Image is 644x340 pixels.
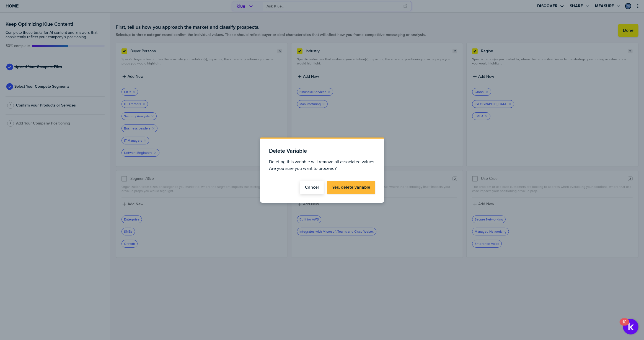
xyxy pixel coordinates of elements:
div: 10 [622,322,627,329]
button: Open Resource Center, 10 new notifications [623,319,638,334]
span: Deleting this variable will remove all associated values. Are you sure you want to proceed? [269,159,375,172]
button: Cancel [300,181,324,194]
h1: Delete Variable [269,147,307,154]
label: Cancel [305,185,319,190]
label: Yes, delete variable [332,185,370,190]
button: Yes, delete variable [327,181,375,194]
